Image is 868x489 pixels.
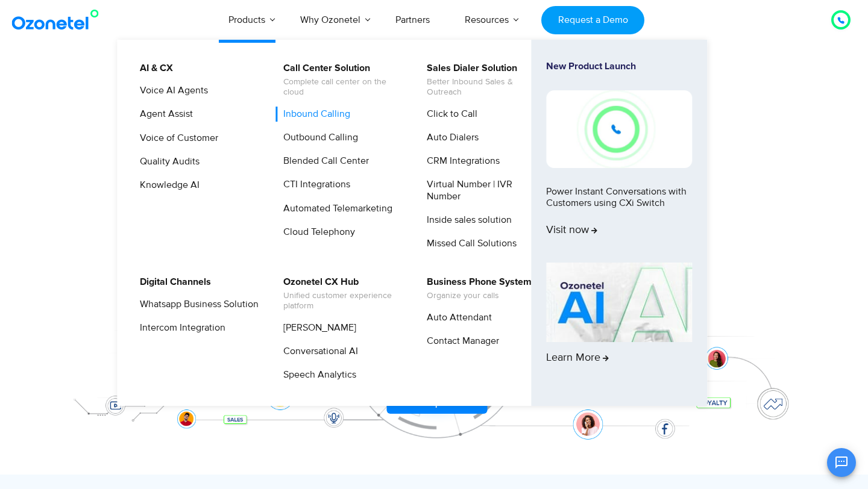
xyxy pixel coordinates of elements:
[275,130,360,145] a: Outbound Calling
[57,76,811,115] div: Orchestrate Intelligent
[275,61,404,99] a: Call Center SolutionComplete call center on the cloud
[275,154,371,169] a: Blended Call Center
[275,201,394,216] a: Automated Telemarketing
[275,225,357,240] a: Cloud Telephony
[275,320,358,335] a: [PERSON_NAME]
[275,344,360,359] a: Conversational AI
[132,83,210,98] a: Voice AI Agents
[132,154,201,169] a: Quality Audits
[541,6,644,34] a: Request a Demo
[546,224,597,237] span: Visit now
[57,108,811,166] div: Customer Experiences
[546,352,609,365] span: Learn More
[427,291,532,301] span: Organize your calls
[546,263,692,342] img: AI
[132,275,213,290] a: Digital Channels
[419,275,533,303] a: Business Phone SystemOrganize your calls
[546,61,692,258] a: New Product LaunchPower Instant Conversations with Customers using CXi SwitchVisit now
[419,177,547,204] a: Virtual Number | IVR Number
[275,107,352,122] a: Inbound Calling
[132,297,260,312] a: Whatsapp Business Solution
[419,213,514,228] a: Inside sales solution
[419,310,494,325] a: Auto Attendant
[132,61,175,76] a: AI & CX
[132,107,195,122] a: Agent Assist
[419,61,547,99] a: Sales Dialer SolutionBetter Inbound Sales & Outreach
[57,166,811,179] div: Turn every conversation into a growth engine for your enterprise.
[419,107,479,122] a: Click to Call
[283,291,402,311] span: Unified customer experience platform
[419,236,518,251] a: Missed Call Solutions
[419,334,501,349] a: Contact Manager
[546,90,692,167] img: New-Project-17.png
[283,77,402,98] span: Complete call center on the cloud
[427,77,546,98] span: Better Inbound Sales & Outreach
[419,130,480,145] a: Auto Dialers
[275,367,358,382] a: Speech Analytics
[275,275,404,313] a: Ozonetel CX HubUnified customer experience platform
[132,320,227,335] a: Intercom Integration
[419,154,502,169] a: CRM Integrations
[546,263,692,385] a: Learn More
[827,448,856,477] button: Open chat
[275,177,352,192] a: CTI Integrations
[132,131,220,146] a: Voice of Customer
[132,178,201,193] a: Knowledge AI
